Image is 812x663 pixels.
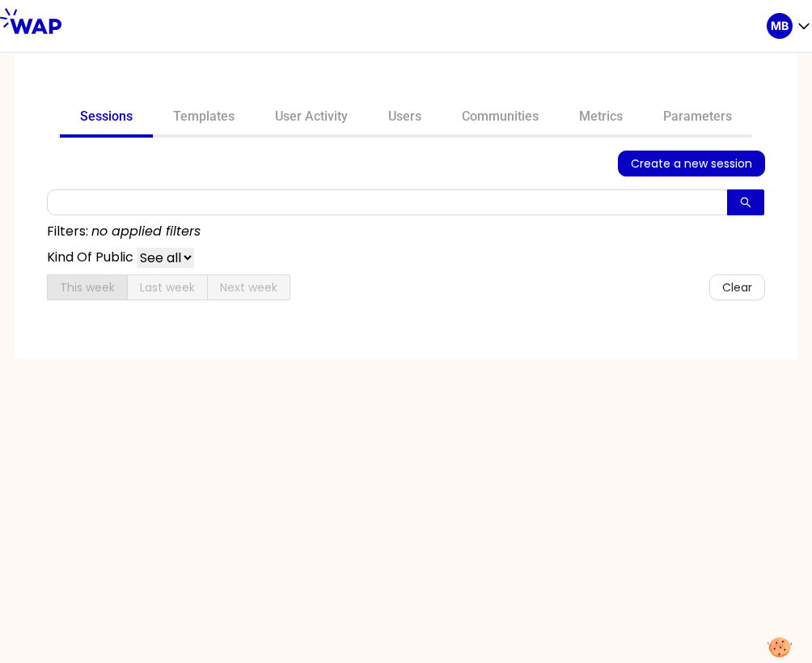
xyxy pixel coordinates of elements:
button: MB [767,13,812,39]
a: Users [368,99,442,138]
a: Templates [153,99,255,138]
a: User Activity [255,99,368,138]
span: Create a new session [631,155,752,172]
button: search [727,189,764,215]
span: search [740,197,751,210]
p: Filters: [47,222,88,241]
a: Sessions [60,99,153,138]
span: Next week [220,279,277,295]
a: Communities [442,99,559,138]
p: Kind Of Public [47,248,133,268]
button: Clear [709,274,765,300]
p: no applied filters [91,222,201,241]
button: Create a new session [618,151,765,176]
a: Metrics [559,99,643,138]
span: Last week [140,279,195,295]
p: MB [771,18,789,34]
span: Clear [722,278,752,296]
span: This week [60,279,115,295]
a: Parameters [643,99,752,138]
